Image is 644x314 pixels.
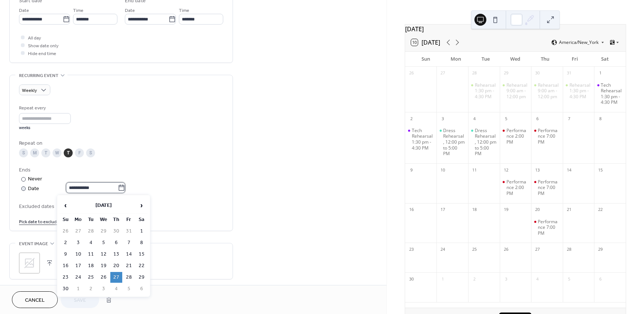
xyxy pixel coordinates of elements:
[98,226,110,237] td: 29
[468,128,500,157] div: Dress Rehearsal, 12:00 pm to 5:00 PM
[441,52,471,67] div: Mon
[25,297,45,304] span: Cancel
[22,86,37,95] span: Weekly
[60,198,71,213] span: ‹
[531,219,563,236] div: Performance 7:00 PM
[123,283,135,294] td: 5
[19,166,222,174] div: Ends
[85,249,97,260] td: 11
[98,237,110,248] td: 5
[28,175,42,183] div: Never
[407,69,416,77] div: 26
[136,283,148,294] td: 6
[565,275,573,283] div: 5
[436,128,468,157] div: Dress Rehearsal, 12:00 pm to 5:00 PM
[53,148,61,157] div: W
[72,226,84,237] td: 27
[470,245,479,253] div: 25
[136,214,148,225] th: Sa
[98,260,110,271] td: 19
[538,82,560,100] div: Rehearsal 9:00 am - 12:00 pm
[64,148,73,157] div: T
[12,291,58,308] a: Cancel
[407,275,416,283] div: 30
[533,115,542,123] div: 6
[19,253,40,273] div: ;
[596,115,604,123] div: 8
[110,214,122,225] th: Th
[470,115,479,123] div: 4
[123,237,135,248] td: 7
[533,275,542,283] div: 4
[19,148,28,157] div: S
[19,104,69,112] div: Repeat every
[110,272,122,283] td: 27
[596,245,604,253] div: 29
[85,283,97,294] td: 2
[596,69,604,77] div: 1
[123,214,135,225] th: Fr
[530,52,560,67] div: Thu
[412,128,434,151] div: Tech Rehearsal 1:30 pm - 4:30 PM
[601,82,623,105] div: Tech Rehearsal 1:30 pm - 4:30 PM
[85,272,97,283] td: 25
[439,245,447,253] div: 24
[136,272,148,283] td: 29
[408,37,443,48] button: 10[DATE]
[506,82,528,100] div: Rehearsal 9:00 am - 12:00 pm
[533,69,542,77] div: 30
[407,115,416,123] div: 2
[594,82,626,105] div: Tech Rehearsal 1:30 pm - 4:30 PM
[596,166,604,174] div: 15
[60,249,72,260] td: 9
[19,7,29,15] span: Date
[563,82,594,100] div: Rehearsal 1:30 pm - 4:30 PM
[136,249,148,260] td: 15
[468,82,500,100] div: Rehearsal 1:30 pm - 4:30 PM
[19,140,222,147] div: Repeat on
[125,7,135,15] span: Date
[500,179,531,196] div: Performance 2:00 PM
[439,166,447,174] div: 10
[123,226,135,237] td: 31
[439,206,447,214] div: 17
[475,128,497,157] div: Dress Rehearsal, 12:00 pm to 5:00 PM
[110,237,122,248] td: 6
[60,237,72,248] td: 2
[85,237,97,248] td: 4
[19,218,59,226] span: Pick date to exclude
[19,203,223,211] span: Excluded dates
[531,128,563,145] div: Performance 7:00 PM
[565,206,573,214] div: 21
[60,260,72,271] td: 16
[123,249,135,260] td: 14
[405,128,437,151] div: Tech Rehearsal 1:30 pm - 4:30 PM
[72,214,84,225] th: Mo
[506,179,528,196] div: Performance 2:00 PM
[86,148,95,157] div: S
[596,275,604,283] div: 6
[72,283,84,294] td: 1
[538,128,560,145] div: Performance 7:00 PM
[565,69,573,77] div: 31
[533,206,542,214] div: 20
[502,275,510,283] div: 3
[72,260,84,271] td: 17
[136,260,148,271] td: 22
[136,198,147,213] span: ›
[531,82,563,100] div: Rehearsal 9:00 am - 12:00 pm
[407,206,416,214] div: 16
[565,245,573,253] div: 28
[538,219,560,236] div: Performance 7:00 PM
[123,272,135,283] td: 28
[179,7,189,15] span: Time
[28,185,125,193] div: Date
[72,198,135,214] th: [DATE]
[565,166,573,174] div: 14
[596,206,604,214] div: 22
[136,226,148,237] td: 1
[110,260,122,271] td: 20
[533,166,542,174] div: 13
[439,275,447,283] div: 1
[470,166,479,174] div: 11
